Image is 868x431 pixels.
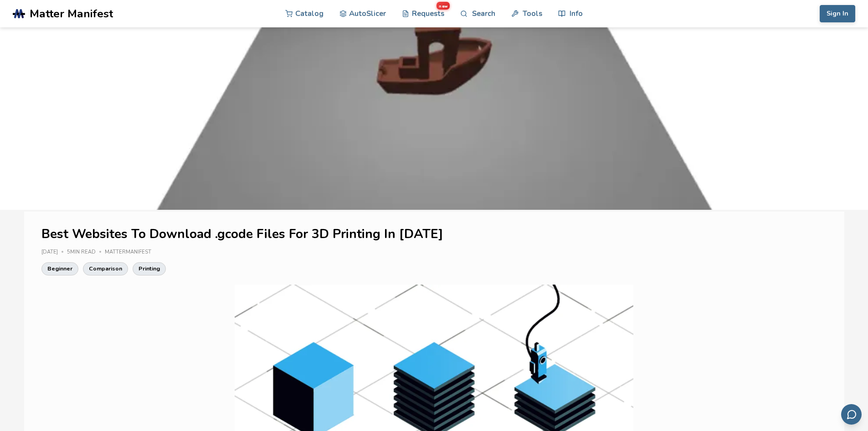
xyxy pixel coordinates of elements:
button: Send feedback via email [841,404,862,425]
span: Matter Manifest [30,7,113,20]
a: Printing [133,262,166,275]
button: Sign In [820,5,855,22]
h1: Best Websites To Download .gcode Files For 3D Printing In [DATE] [41,227,827,241]
div: MatterManifest [105,249,158,255]
a: Beginner [41,262,78,275]
div: 5 min read [67,249,105,255]
span: new [437,2,450,10]
div: [DATE] [41,249,67,255]
a: Comparison [83,262,128,275]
